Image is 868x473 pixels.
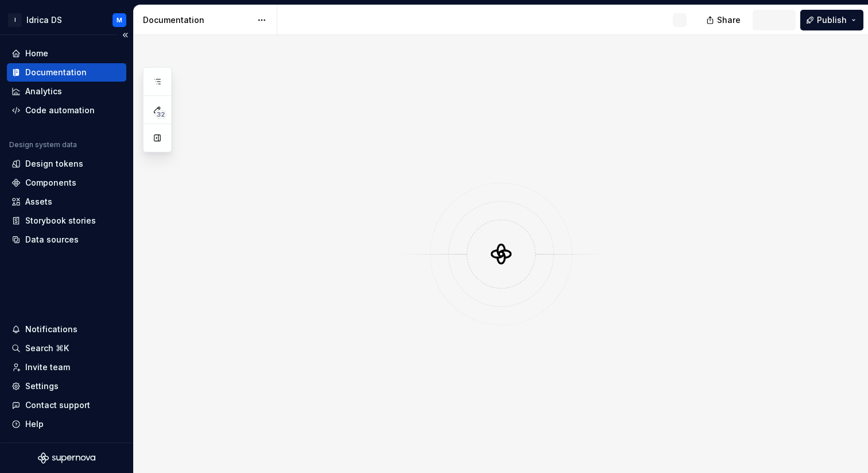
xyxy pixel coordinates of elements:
div: Documentation [25,67,87,78]
div: Help [25,418,44,430]
div: M [117,16,122,25]
button: Help [7,415,126,433]
a: Analytics [7,82,126,101]
a: Code automation [7,101,126,120]
div: Components [25,177,76,189]
a: Settings [7,377,126,395]
a: Assets [7,193,126,211]
button: Contact support [7,396,126,414]
span: 32 [155,110,166,119]
button: Search ⌘K [7,339,126,357]
div: Storybook stories [25,215,96,226]
button: Notifications [7,320,126,339]
div: Analytics [25,86,62,97]
div: Settings [25,380,59,392]
div: Data sources [25,234,79,245]
div: Design tokens [25,158,83,170]
span: Share [717,14,741,26]
a: Data sources [7,230,126,249]
a: Components [7,174,126,192]
div: Design system data [9,140,77,149]
button: Publish [800,10,863,30]
button: Share [700,10,748,30]
button: Collapse sidebar [117,27,133,43]
div: Documentation [143,14,251,26]
div: Idrica DS [26,14,62,26]
a: Storybook stories [7,211,126,230]
div: Home [25,48,48,59]
div: Notifications [25,324,77,335]
div: Assets [25,196,52,207]
a: Home [7,44,126,63]
div: Search ⌘K [25,343,69,354]
div: Invite team [25,362,70,373]
div: Contact support [25,399,90,411]
a: Design tokens [7,155,126,173]
div: I [8,13,22,27]
a: Invite team [7,358,126,376]
svg: Supernova Logo [38,452,95,464]
span: Publish [817,14,847,26]
div: Code automation [25,105,95,116]
a: Documentation [7,63,126,82]
button: IIdrica DSM [2,7,131,32]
